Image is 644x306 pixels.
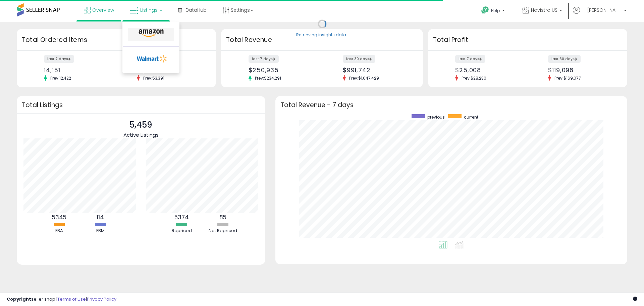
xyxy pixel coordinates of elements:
div: 14,151 [44,67,111,74]
span: Prev: $28,230 [458,75,490,81]
span: current [464,114,478,120]
span: Listings [140,7,158,13]
div: FBA [39,228,79,234]
a: Terms of Use [57,296,86,302]
label: last 30 days [343,55,375,63]
h3: Total Revenue - 7 days [280,102,622,107]
span: Prev: 53,391 [140,75,168,81]
span: Help [491,8,500,13]
div: Repriced [162,228,202,234]
div: $25,008 [455,67,523,74]
div: Not Repriced [203,228,243,234]
label: last 7 days [44,55,74,63]
b: 85 [219,213,226,221]
a: Help [476,1,512,22]
span: Active Listings [123,131,159,138]
div: $250,935 [249,67,317,74]
label: last 7 days [455,55,485,63]
span: Prev: 12,422 [47,75,74,81]
i: Get Help [481,6,489,14]
span: previous [427,114,445,120]
h3: Total Ordered Items [22,35,211,45]
b: 114 [97,213,104,221]
b: 5374 [174,213,189,221]
div: $991,742 [343,67,411,74]
span: Prev: $169,077 [551,75,584,81]
strong: Copyright [7,296,31,302]
span: Prev: $1,047,429 [346,75,382,81]
h3: Total Listings [22,102,260,107]
div: 51,567 [137,67,204,74]
b: 5345 [52,213,66,221]
label: last 7 days [249,55,279,63]
label: last 30 days [548,55,581,63]
h3: Total Profit [433,35,622,45]
a: Hi [PERSON_NAME] [573,7,627,22]
span: DataHub [185,7,207,13]
div: seller snap | | [7,296,116,303]
span: Hi [PERSON_NAME] [582,7,622,13]
p: 5,459 [123,119,159,131]
a: Privacy Policy [87,296,116,302]
span: Prev: $234,291 [252,75,284,81]
h3: Total Revenue [226,35,418,45]
div: FBM [80,228,120,234]
div: Retrieving insights data.. [296,32,348,38]
span: Navistro US [531,7,557,13]
div: $119,096 [548,67,615,74]
span: Overview [92,7,114,13]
